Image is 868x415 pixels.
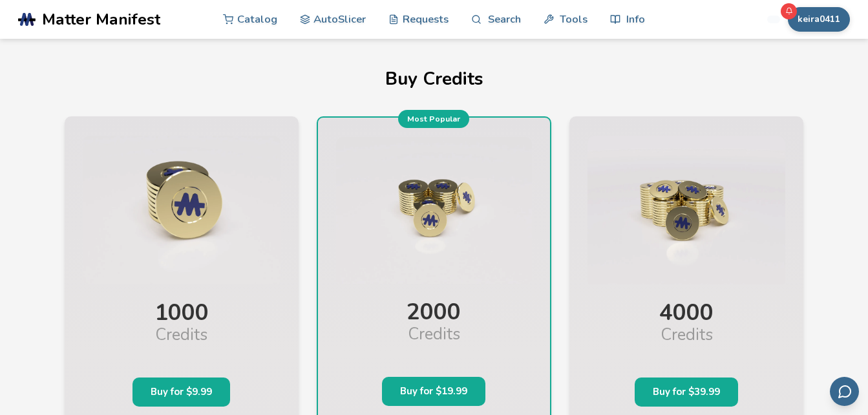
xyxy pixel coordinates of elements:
[382,377,485,406] button: Buy for $19.99
[83,326,281,357] div: Credits
[65,69,804,89] h1: Buy Credits
[336,325,532,357] div: Credits
[788,7,850,32] button: keira0411
[587,326,786,357] div: Credits
[830,377,859,406] button: Send feedback via email
[42,10,160,28] span: Matter Manifest
[398,110,469,128] div: Most Popular
[336,286,532,325] div: 2000
[587,287,786,326] div: 4000
[635,378,738,407] button: Buy for $39.99
[83,136,281,284] img: Starter Pack
[336,137,532,284] img: Pro Pack
[587,136,786,284] img: Premium Pack
[83,287,281,326] div: 1000
[132,378,230,407] button: Buy for $9.99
